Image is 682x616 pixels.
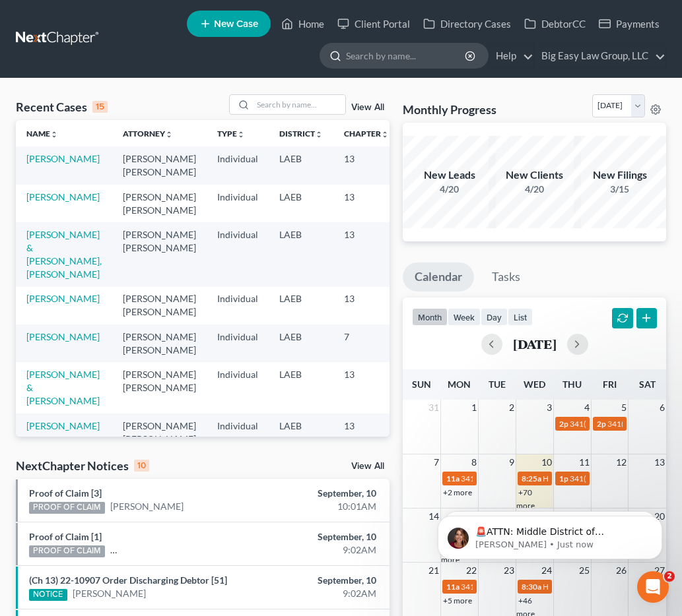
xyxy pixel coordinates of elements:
td: LAEB [269,287,333,324]
span: 13 [653,454,666,470]
a: [PERSON_NAME] [26,420,100,431]
a: Proof of Claim [3] [29,487,102,499]
span: 2p [559,419,568,429]
a: (Ch 13) 22-10907 Order Discharging Debtor [51] [29,574,227,586]
td: LAEB [269,185,333,222]
td: [PERSON_NAME] [PERSON_NAME] [112,222,207,286]
a: Help [489,44,533,68]
td: Individual [207,222,269,286]
span: 341(a) meeting for [PERSON_NAME] [461,474,588,483]
span: New Case [214,19,258,29]
a: [PERSON_NAME] [26,293,100,304]
div: NextChapter Notices [16,458,149,474]
td: Individual [207,324,269,362]
span: 10 [540,454,553,470]
span: 3 [545,400,553,416]
span: 12 [615,454,628,470]
span: 341(a) meeting for [PERSON_NAME] [461,582,588,592]
td: Individual [207,414,269,451]
td: [PERSON_NAME] [PERSON_NAME] [112,362,207,413]
a: View All [351,103,384,112]
div: New Filings [574,168,666,183]
div: 4/20 [489,183,581,196]
a: Chapterunfold_more [344,129,389,139]
div: 10 [134,460,149,472]
div: 4/20 [403,183,496,196]
td: [PERSON_NAME] [PERSON_NAME] [112,414,207,451]
a: [PERSON_NAME] [73,587,146,600]
span: Tue [489,379,506,390]
td: LAEB [269,324,333,362]
div: New Clients [489,168,581,183]
a: Nameunfold_more [26,129,58,139]
iframe: Intercom notifications message [418,488,682,580]
td: [PERSON_NAME] [PERSON_NAME] [112,287,207,324]
span: Wed [524,379,545,390]
span: Mon [448,379,471,390]
div: September, 10 [269,574,376,587]
td: Individual [207,185,269,222]
div: 10:01AM [269,500,376,513]
a: DebtorCC [518,12,592,36]
input: Search by name... [253,95,345,114]
td: 13 [333,146,399,184]
span: 11a [446,582,460,592]
span: 4 [583,400,591,416]
a: Home [275,12,331,36]
td: 13 [333,222,399,286]
a: Client Portal [331,12,417,36]
td: LAEB [269,222,333,286]
span: Sat [639,379,656,390]
span: 8 [470,454,478,470]
td: Individual [207,362,269,413]
span: Fri [603,379,617,390]
div: 9:02AM [269,587,376,600]
button: month [412,308,448,326]
td: [PERSON_NAME] [PERSON_NAME] [112,146,207,184]
i: unfold_more [165,131,173,139]
td: 7 [333,324,399,362]
td: 13 [333,287,399,324]
a: View All [351,462,384,471]
span: 1 [470,400,478,416]
button: week [448,308,481,326]
a: [PERSON_NAME] [26,191,100,202]
a: Proof of Claim [1] [29,531,102,542]
div: 9:02AM [269,543,376,557]
td: 13 [333,362,399,413]
td: Individual [207,287,269,324]
td: [PERSON_NAME] [PERSON_NAME] [112,185,207,222]
span: Sun [412,379,431,390]
button: list [508,308,533,326]
span: Hearing for [PERSON_NAME] [543,474,646,483]
a: Big Easy Law Group, LLC [535,44,665,68]
span: 2 [664,571,675,582]
a: [PERSON_NAME] [26,331,100,342]
span: 2 [508,400,516,416]
span: Thu [563,379,582,390]
div: Recent Cases [16,99,108,115]
td: LAEB [269,146,333,184]
i: unfold_more [381,131,389,139]
input: Search by name... [346,44,467,68]
a: +5 more [443,596,472,605]
span: 6 [658,400,666,416]
span: 31 [427,400,440,416]
span: 9 [508,454,516,470]
a: Districtunfold_more [279,129,323,139]
span: 11 [578,454,591,470]
span: 8:30a [522,582,541,592]
a: Calendar [403,262,474,292]
div: PROOF OF CLAIM [29,545,105,557]
div: September, 10 [269,487,376,500]
div: September, 10 [269,530,376,543]
h2: [DATE] [513,337,557,351]
div: NOTICE [29,589,67,601]
span: 2p [597,419,606,429]
span: 11a [446,474,460,483]
a: Tasks [480,262,532,292]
